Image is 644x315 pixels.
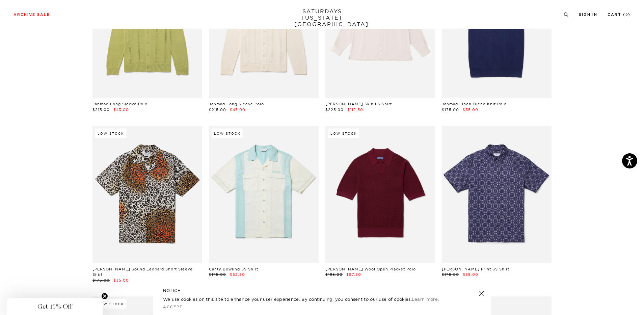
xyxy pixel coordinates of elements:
[92,267,193,277] a: [PERSON_NAME] Sound Leopard Short Sleeve Shirt
[101,293,108,299] button: Close teaser
[113,278,129,283] span: $35.00
[463,107,478,112] span: $35.00
[209,102,264,106] a: Jahmad Long Sleeve Polo
[347,107,363,112] span: $112.50
[325,272,343,277] span: $195.00
[230,107,245,112] span: $43.00
[163,288,481,294] h5: NOTICE
[7,298,103,315] div: Get 15% OffClose teaser
[37,303,72,311] span: Get 15% Off
[608,13,630,17] a: Cart (0)
[625,14,628,17] small: 0
[412,296,438,302] a: Learn more
[163,296,457,303] p: We use cookies on this site to enhance your user experience. By continuing, you consent to our us...
[163,305,183,309] a: Accept
[325,267,416,271] a: [PERSON_NAME] Wool Open Placket Polo
[325,102,392,106] a: [PERSON_NAME] Skin LS Shirt
[294,8,350,27] a: SATURDAYS[US_STATE][GEOGRAPHIC_DATA]
[209,107,226,112] span: $215.00
[92,278,110,283] span: $175.00
[463,272,478,277] span: $35.00
[95,129,126,138] div: Low Stock
[209,267,258,271] a: Canty Bowling SS Shirt
[212,129,243,138] div: Low Stock
[442,107,459,112] span: $175.00
[328,129,359,138] div: Low Stock
[209,272,226,277] span: $175.00
[442,102,507,106] a: Jahmad Linen-Blend Knit Polo
[92,107,110,112] span: $215.00
[579,13,597,17] a: Sign In
[113,107,129,112] span: $43.00
[95,299,126,309] div: Low Stock
[346,272,361,277] span: $97.50
[230,272,245,277] span: $52.50
[325,107,344,112] span: $225.00
[442,267,509,271] a: [PERSON_NAME] Print SS Shirt
[92,102,147,106] a: Jahmad Long Sleeve Polo
[442,272,459,277] span: $175.00
[14,13,50,17] a: Archive Sale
